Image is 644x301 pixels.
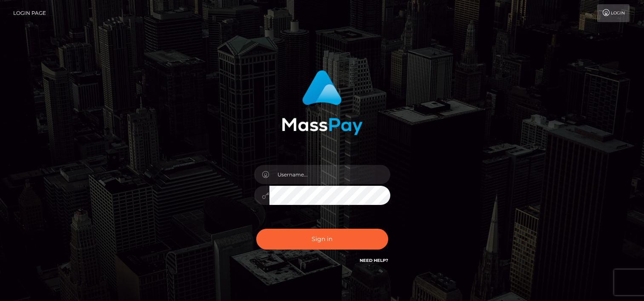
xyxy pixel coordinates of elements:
[282,70,363,135] img: MassPay Login
[360,258,388,263] a: Need Help?
[597,4,630,22] a: Login
[13,4,46,22] a: Login Page
[256,229,388,250] button: Sign in
[269,165,390,184] input: Username...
